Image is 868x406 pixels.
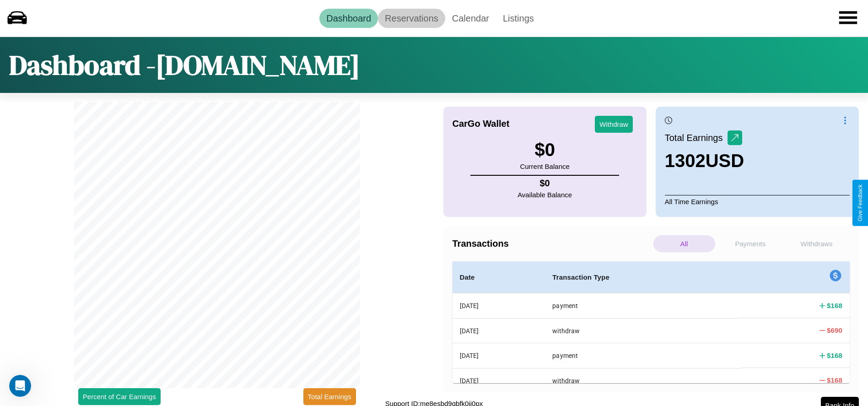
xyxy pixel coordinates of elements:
a: Calendar [445,9,496,28]
th: [DATE] [453,318,545,343]
p: All [653,235,715,252]
div: Give Feedback [857,184,863,222]
th: [DATE] [453,293,545,319]
h4: $ 168 [827,301,842,310]
th: payment [545,293,742,319]
h4: $ 690 [827,325,842,335]
th: payment [545,343,742,368]
h3: $ 0 [520,140,569,160]
h4: Transactions [453,238,651,249]
p: Total Earnings [665,130,728,146]
h4: $ 168 [827,375,842,385]
iframe: Intercom live chat [9,375,31,397]
h4: $ 168 [827,351,842,360]
p: Available Balance [518,189,572,201]
th: withdraw [545,368,742,393]
th: [DATE] [453,368,545,393]
p: Payments [720,235,782,252]
p: All Time Earnings [665,195,850,208]
button: Percent of Car Earnings [78,388,161,405]
p: Withdraws [786,235,847,252]
th: withdraw [545,318,742,343]
h1: Dashboard - [DOMAIN_NAME] [9,46,360,84]
a: Reservations [378,9,445,28]
a: Dashboard [319,9,378,28]
th: [DATE] [453,343,545,368]
h4: Date [460,272,538,283]
p: Current Balance [520,160,569,173]
button: Withdraw [595,116,633,133]
h3: 1302 USD [665,151,744,171]
h4: Transaction Type [552,272,734,283]
h4: $ 0 [518,178,572,189]
a: Listings [496,9,541,28]
h4: CarGo Wallet [453,119,510,129]
button: Total Earnings [303,388,356,405]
